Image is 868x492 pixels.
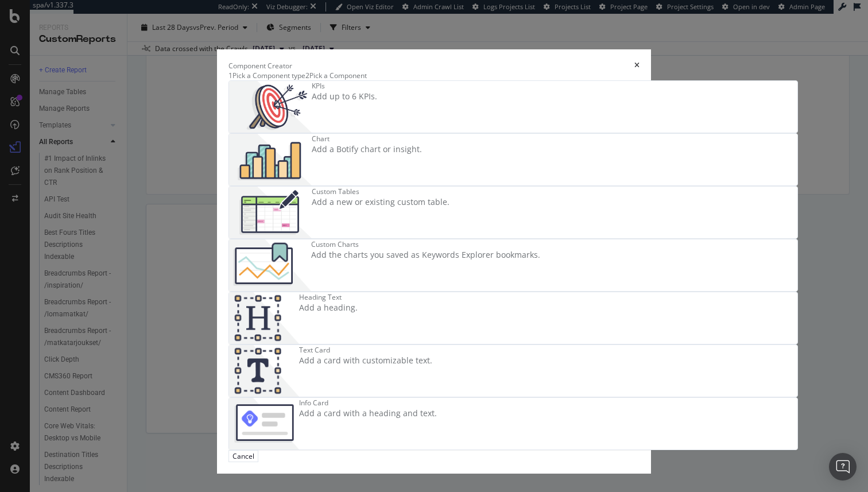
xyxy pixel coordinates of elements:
div: times [634,61,640,71]
div: Add the charts you saved as Keywords Explorer bookmarks. [311,249,540,261]
div: Add a card with a heading and text. [299,408,437,419]
img: CtJ9-kHf.png [229,292,299,344]
div: Add a card with customizable text. [299,355,432,366]
div: Pick a Component [309,71,367,80]
img: BHjNRGjj.png [229,134,312,185]
div: Cancel [232,451,254,461]
div: Add up to 6 KPIs. [312,91,377,102]
img: CIPqJSrR.png [229,345,299,397]
div: Add a Botify chart or insight. [312,144,422,155]
div: Custom Tables [312,187,449,196]
img: __UUOcd1.png [229,81,312,133]
div: 2 [305,71,309,80]
div: 1 [228,71,232,80]
img: Chdk0Fza.png [229,239,311,291]
div: Custom Charts [311,239,540,249]
div: modal [217,49,651,474]
div: Text Card [299,345,432,355]
img: 9fcGIRyhgxRLRpur6FCk681sBQ4rDmX99LnU5EkywwAAAAAElFTkSuQmCC [229,398,299,450]
div: Open Intercom Messenger [829,453,857,481]
div: Add a heading. [299,302,358,313]
div: Component Creator [228,61,292,71]
div: KPIs [312,81,377,91]
img: CzM_nd8v.png [229,187,312,238]
div: Heading Text [299,292,358,302]
div: Chart [312,134,422,144]
div: Info Card [299,398,437,408]
div: Add a new or existing custom table. [312,196,449,208]
button: Cancel [228,450,258,462]
div: Pick a Component type [232,71,305,80]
